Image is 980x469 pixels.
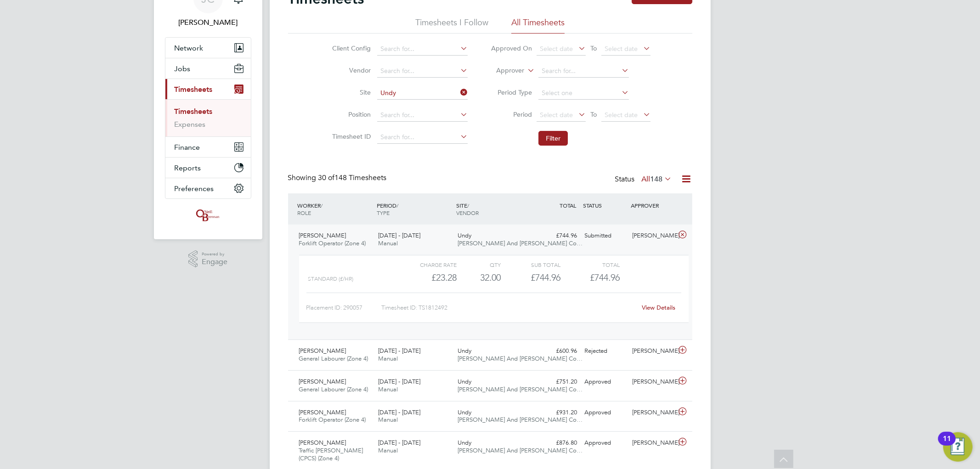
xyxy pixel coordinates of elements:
[943,432,973,462] button: Open Resource Center, 11 new notifications
[377,209,390,216] span: TYPE
[377,131,468,144] input: Search for...
[538,65,629,78] input: Search for...
[615,173,674,186] div: Status
[378,439,420,446] span: [DATE] - [DATE]
[165,178,251,198] button: Preferences
[165,158,251,178] button: Reports
[458,347,471,355] span: Undy
[581,344,629,359] div: Rejected
[458,232,471,239] span: Undy
[175,120,206,129] a: Expenses
[629,374,676,390] div: [PERSON_NAME]
[457,259,501,270] div: QTY
[581,228,629,243] div: Submitted
[581,435,629,451] div: Approved
[588,108,600,120] span: To
[329,132,371,141] label: Timesheet ID
[299,355,368,362] span: General Labourer (Zone 4)
[629,197,676,214] div: APPROVER
[415,17,488,34] li: Timesheets I Follow
[501,270,561,285] div: £744.96
[165,137,251,157] button: Finance
[165,208,251,223] a: Go to home page
[533,435,581,451] div: £876.80
[374,197,454,221] div: PERIOD
[533,344,581,359] div: £600.96
[378,232,420,239] span: [DATE] - [DATE]
[288,173,389,183] div: Showing
[377,65,468,78] input: Search for...
[538,131,568,146] button: Filter
[165,38,251,58] button: Network
[458,416,583,424] span: [PERSON_NAME] And [PERSON_NAME] Co…
[318,173,335,182] span: 30 of
[175,184,214,193] span: Preferences
[560,202,577,209] span: TOTAL
[642,175,672,184] label: All
[329,66,371,74] label: Vendor
[588,42,600,54] span: To
[299,347,346,355] span: [PERSON_NAME]
[378,347,420,355] span: [DATE] - [DATE]
[491,88,532,96] label: Period Type
[175,107,213,116] a: Timesheets
[378,385,398,393] span: Manual
[378,446,398,454] span: Manual
[381,300,636,315] div: Timesheet ID: TS1812492
[377,87,468,100] input: Search for...
[378,239,398,247] span: Manual
[378,408,420,416] span: [DATE] - [DATE]
[629,435,676,451] div: [PERSON_NAME]
[561,259,620,270] div: Total
[175,85,213,94] span: Timesheets
[581,374,629,390] div: Approved
[295,197,375,221] div: WORKER
[457,270,501,285] div: 32.00
[308,276,354,282] span: Standard (£/HR)
[458,408,471,416] span: Undy
[483,66,524,75] label: Approver
[651,175,663,184] span: 148
[491,44,532,52] label: Approved On
[454,197,533,221] div: SITE
[458,446,583,454] span: [PERSON_NAME] And [PERSON_NAME] Co…
[458,355,583,362] span: [PERSON_NAME] And [PERSON_NAME] Co…
[629,344,676,359] div: [PERSON_NAME]
[329,110,371,119] label: Position
[397,270,456,285] div: £23.28
[605,111,638,119] span: Select date
[194,208,221,223] img: oneillandbrennan-logo-retina.png
[501,259,561,270] div: Sub Total
[377,43,468,56] input: Search for...
[175,164,201,172] span: Reports
[378,378,420,385] span: [DATE] - [DATE]
[629,405,676,420] div: [PERSON_NAME]
[458,378,471,385] span: Undy
[165,79,251,99] button: Timesheets
[397,202,398,209] span: /
[581,405,629,420] div: Approved
[533,405,581,420] div: £931.20
[458,385,583,393] span: [PERSON_NAME] And [PERSON_NAME] Co…
[298,209,312,216] span: ROLE
[540,45,573,53] span: Select date
[458,239,583,247] span: [PERSON_NAME] And [PERSON_NAME] Co…
[329,88,371,96] label: Site
[943,439,951,451] div: 11
[165,58,251,79] button: Jobs
[377,109,468,122] input: Search for...
[175,44,204,52] span: Network
[605,45,638,53] span: Select date
[299,446,363,462] span: Traffic [PERSON_NAME] (CPCS) (Zone 4)
[299,416,366,424] span: Forklift Operator (Zone 4)
[318,173,387,182] span: 148 Timesheets
[321,202,323,209] span: /
[175,64,191,73] span: Jobs
[397,259,456,270] div: Charge rate
[202,258,227,266] span: Engage
[642,304,675,311] a: View Details
[306,300,381,315] div: Placement ID: 290057
[299,408,346,416] span: [PERSON_NAME]
[175,143,200,152] span: Finance
[581,197,629,214] div: STATUS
